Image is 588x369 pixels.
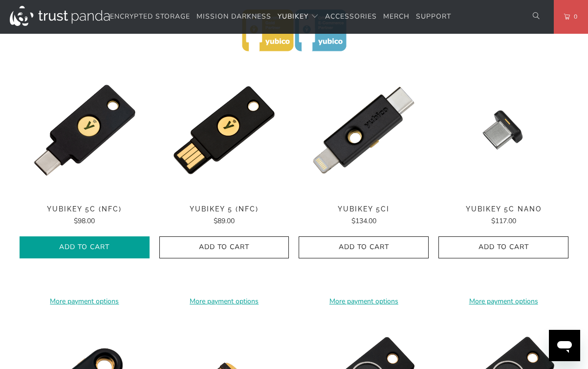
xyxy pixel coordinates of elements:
span: $117.00 [491,216,516,226]
span: Accessories [325,12,377,21]
a: More payment options [438,296,568,307]
img: YubiKey 5C (NFC) - Trust Panda [20,65,150,195]
span: Encrypted Storage [110,12,190,21]
a: YubiKey 5 (NFC) $89.00 [159,205,289,227]
img: Trust Panda Australia [10,6,110,26]
img: YubiKey 5 (NFC) - Trust Panda [159,65,289,195]
span: $89.00 [214,216,235,226]
a: YubiKey 5C (NFC) $98.00 [20,205,150,227]
a: YubiKey 5C Nano $117.00 [438,205,568,227]
span: Merch [383,12,410,21]
nav: Translation missing: en.navigation.header.main_nav [110,5,451,28]
a: Accessories [325,5,377,28]
span: Mission Darkness [196,12,271,21]
a: Mission Darkness [196,5,271,28]
span: Add to Cart [30,243,139,252]
a: More payment options [20,296,150,307]
a: YubiKey 5Ci $134.00 [299,205,429,227]
summary: YubiKey [278,5,319,28]
a: Support [416,5,451,28]
span: $134.00 [351,216,376,226]
span: YubiKey 5 (NFC) [159,205,289,213]
a: Encrypted Storage [110,5,190,28]
a: Merch [383,5,410,28]
a: More payment options [299,296,429,307]
span: $98.00 [74,216,95,226]
button: Add to Cart [20,236,150,258]
a: YubiKey 5C (NFC) - Trust Panda YubiKey 5C (NFC) - Trust Panda [20,65,150,195]
button: Add to Cart [159,236,289,258]
span: YubiKey [278,12,308,21]
iframe: Button to launch messaging window, conversation in progress [549,330,580,361]
img: YubiKey 5Ci - Trust Panda [299,65,429,195]
span: YubiKey 5Ci [299,205,429,213]
button: Add to Cart [299,236,429,258]
img: YubiKey 5C Nano - Trust Panda [438,65,568,195]
button: Add to Cart [438,236,568,258]
span: Support [416,12,451,21]
a: More payment options [159,296,289,307]
span: Add to Cart [449,243,558,252]
span: Add to Cart [170,243,279,252]
a: YubiKey 5 (NFC) - Trust Panda YubiKey 5 (NFC) - Trust Panda [159,65,289,195]
a: YubiKey 5Ci - Trust Panda YubiKey 5Ci - Trust Panda [299,65,429,195]
a: YubiKey 5C Nano - Trust Panda YubiKey 5C Nano - Trust Panda [438,65,568,195]
span: YubiKey 5C (NFC) [20,205,150,213]
span: 0 [570,11,578,22]
span: YubiKey 5C Nano [438,205,568,213]
span: Add to Cart [309,243,418,252]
